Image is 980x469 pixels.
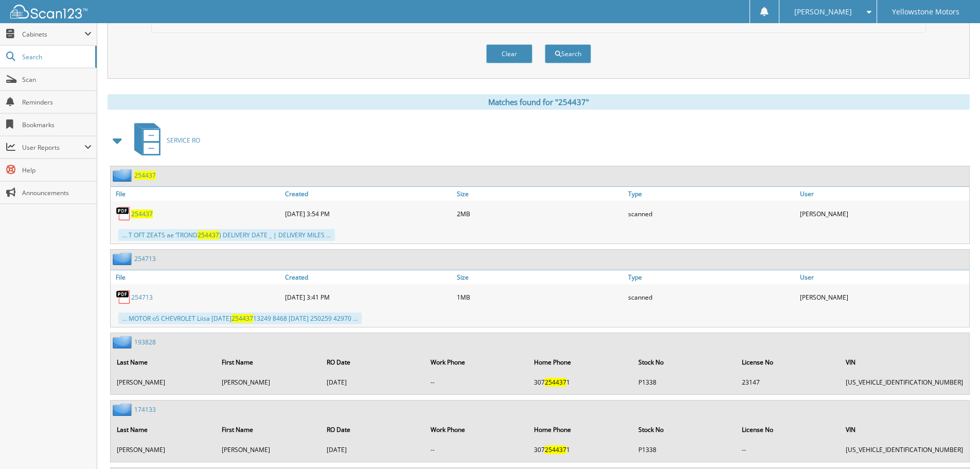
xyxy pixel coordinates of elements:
[529,374,632,391] td: 307 1
[545,378,566,387] span: 254437
[108,94,970,110] div: Matches found for "254437"
[217,419,320,440] th: First Name
[929,420,980,469] iframe: Chat Widget
[112,419,216,440] th: Last Name
[22,98,92,107] span: Reminders
[198,231,219,239] span: 254437
[217,441,320,458] td: [PERSON_NAME]
[118,312,362,324] div: ... MOTOR oS CHEVROLET Liisa [DATE] 13249 8468 [DATE] 250259 42970 ...
[626,203,797,224] div: scanned
[425,441,528,458] td: --
[322,374,424,391] td: [DATE]
[128,120,200,161] a: SERVICE RO
[113,403,134,416] img: folder2.png
[118,229,335,241] div: ... T OFT ZEATS ae ‘TROND ) DELIVERY DATE _ | DELIVERY MILES ...
[797,203,969,224] div: [PERSON_NAME]
[633,419,736,440] th: Stock No
[282,187,454,201] a: Created
[111,270,282,284] a: File
[22,120,92,129] span: Bookmarks
[322,441,424,458] td: [DATE]
[841,441,968,458] td: [US_VEHICLE_IDENTIFICATION_NUMBER]
[113,336,134,349] img: folder2.png
[112,441,216,458] td: [PERSON_NAME]
[626,187,797,201] a: Type
[113,169,134,182] img: folder2.png
[10,5,87,19] img: scan123-logo-white.svg
[841,374,968,391] td: [US_VEHICLE_IDENTIFICATION_NUMBER]
[134,338,156,346] a: 193828
[22,75,92,84] span: Scan
[231,314,253,323] span: 254437
[134,405,156,414] a: 174133
[131,210,153,218] a: 254437
[529,419,632,440] th: Home Phone
[797,270,969,284] a: User
[841,419,968,440] th: VIN
[529,352,632,373] th: Home Phone
[217,352,320,373] th: First Name
[545,44,591,63] button: Search
[737,419,840,440] th: License No
[167,136,200,145] span: SERVICE RO
[633,374,736,391] td: P1338
[322,419,424,440] th: RO Date
[454,187,626,201] a: Size
[113,252,134,265] img: folder2.png
[626,270,797,284] a: Type
[633,441,736,458] td: P1338
[454,287,626,307] div: 1MB
[112,374,216,391] td: [PERSON_NAME]
[116,289,131,305] img: PDF.png
[797,287,969,307] div: [PERSON_NAME]
[282,270,454,284] a: Created
[841,352,968,373] th: VIN
[626,287,797,307] div: scanned
[22,166,92,175] span: Help
[545,445,566,454] span: 254437
[737,374,840,391] td: 23147
[322,352,424,373] th: RO Date
[486,44,532,63] button: Clear
[22,143,84,152] span: User Reports
[425,352,528,373] th: Work Phone
[116,206,131,221] img: PDF.png
[282,287,454,307] div: [DATE] 3:41 PM
[892,9,959,15] span: Yellowstone Motors
[737,441,840,458] td: --
[425,374,528,391] td: --
[134,254,156,263] a: 254713
[111,187,282,201] a: File
[797,187,969,201] a: User
[529,441,632,458] td: 307 1
[112,352,216,373] th: Last Name
[633,352,736,373] th: Stock No
[794,9,852,15] span: [PERSON_NAME]
[134,171,156,180] a: 254437
[217,374,320,391] td: [PERSON_NAME]
[282,203,454,224] div: [DATE] 3:54 PM
[737,352,840,373] th: License No
[454,203,626,224] div: 2MB
[454,270,626,284] a: Size
[22,30,84,39] span: Cabinets
[22,188,92,197] span: Announcements
[22,53,90,61] span: Search
[425,419,528,440] th: Work Phone
[131,293,153,302] a: 254713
